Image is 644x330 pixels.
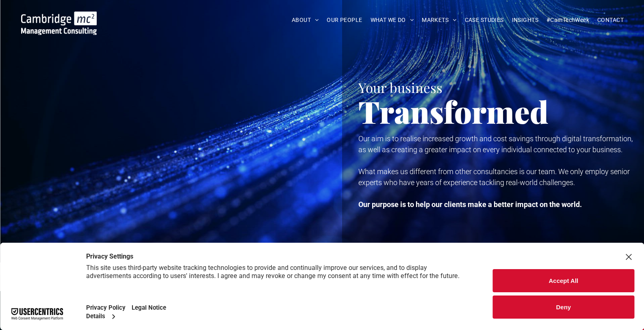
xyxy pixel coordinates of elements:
a: CONTACT [593,14,628,26]
span: What makes us different from other consultancies is our team. We only employ senior experts who h... [358,167,630,187]
a: OUR PEOPLE [323,14,366,26]
img: Cambridge MC Logo, digital transformation [21,11,97,35]
a: MARKETS [418,14,460,26]
a: INSIGHTS [508,14,542,26]
span: Transformed [358,91,549,132]
a: #CamTechWeek [542,14,593,26]
span: Your business [358,78,442,96]
a: Your Business Transformed | Cambridge Management Consulting [21,13,97,21]
a: CASE STUDIES [461,14,508,26]
a: WHAT WE DO [366,14,418,26]
a: ABOUT [288,14,323,26]
strong: Our purpose is to help our clients make a better impact on the world. [358,200,582,209]
span: Our aim is to realise increased growth and cost savings through digital transformation, as well a... [358,134,633,154]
